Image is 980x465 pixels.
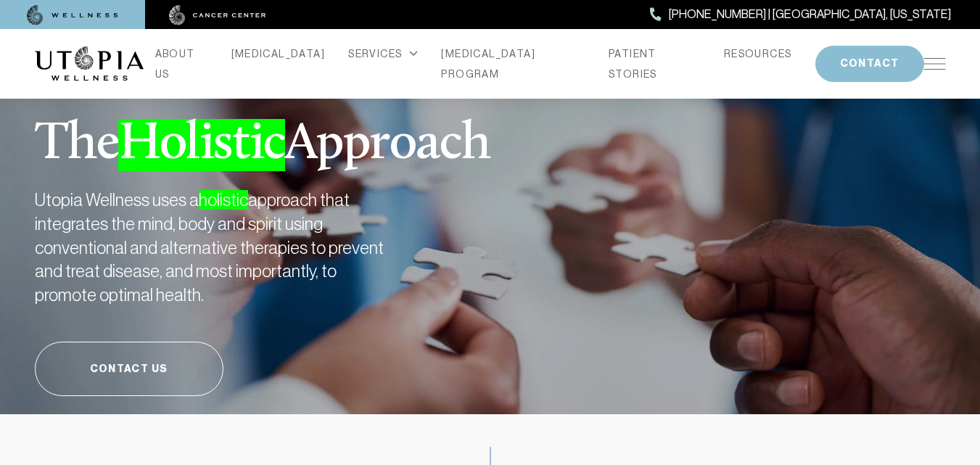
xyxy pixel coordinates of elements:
[199,190,248,210] em: holistic
[724,44,792,64] a: RESOURCES
[27,5,118,25] img: wellness
[118,119,284,171] em: Holistic
[35,342,223,396] a: Contact Us
[441,44,585,84] a: [MEDICAL_DATA] PROGRAM
[35,46,144,81] img: logo
[924,58,946,70] img: icon-hamburger
[669,5,951,24] span: [PHONE_NUMBER] | [GEOGRAPHIC_DATA], [US_STATE]
[815,46,924,82] button: CONTACT
[169,5,266,25] img: cancer center
[35,83,463,171] h1: The Approach
[650,5,951,24] a: [PHONE_NUMBER] | [GEOGRAPHIC_DATA], [US_STATE]
[35,189,398,307] h2: Utopia Wellness uses a approach that integrates the mind, body and spirit using conventional and ...
[348,44,418,64] div: SERVICES
[155,44,208,84] a: ABOUT US
[609,44,701,84] a: PATIENT STORIES
[231,44,326,64] a: [MEDICAL_DATA]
